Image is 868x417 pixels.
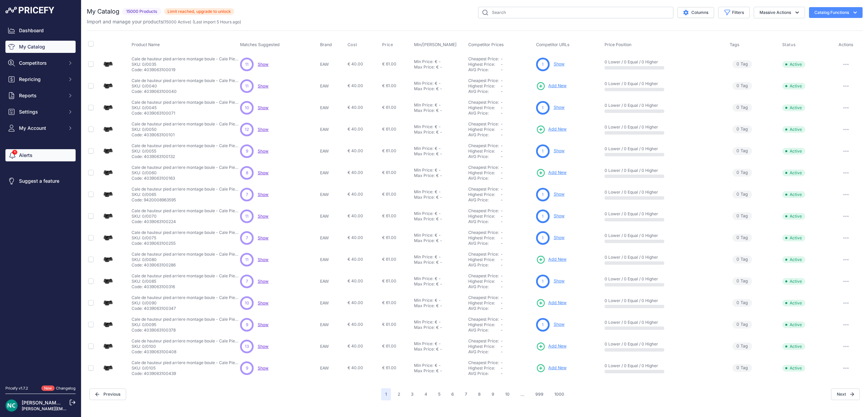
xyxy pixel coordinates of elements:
[320,127,345,132] p: EAW
[258,279,269,284] a: Show
[414,130,435,135] div: Max Price:
[435,102,437,108] div: €
[163,19,191,24] span: ( )
[782,213,805,220] span: Active
[536,81,567,91] a: Add New
[320,214,345,219] p: EAW
[132,208,240,214] p: Cale de hauteur pied arriere montage boule - Cale Pied Arriere BH 7
[554,105,565,110] a: Show
[782,42,797,47] button: Status
[437,81,441,86] div: -
[468,121,499,126] a: Cheapest Price:
[736,61,739,67] span: 0
[437,146,441,151] div: -
[258,62,269,67] a: Show
[258,105,269,110] span: Show
[435,189,437,195] div: €
[554,61,565,66] a: Show
[548,126,567,133] span: Add New
[605,81,723,86] p: 0 Lower / 0 Equal / 0 Higher
[246,170,248,176] span: 8
[548,256,567,263] span: Add New
[468,89,501,94] div: AVG Price:
[831,389,860,400] button: Next
[782,42,796,47] span: Status
[736,104,739,111] span: 0
[435,81,437,86] div: €
[245,105,249,111] span: 10
[542,61,544,67] span: 1
[19,108,63,115] span: Settings
[468,170,501,176] div: Highest Price:
[258,127,269,132] a: Show
[420,388,431,400] button: Go to page 4
[414,64,435,70] div: Max Price:
[258,365,269,371] a: Show
[732,147,752,155] span: Tag
[132,62,240,67] p: SKU: 0/0035
[501,148,503,154] span: -
[246,192,248,198] span: 7
[164,19,190,24] a: 15000 Active
[501,165,503,170] span: -
[468,317,499,322] a: Cheapest Price:
[382,192,396,197] span: € 61.00
[258,344,269,349] a: Show
[501,170,503,175] span: -
[320,42,332,47] span: Brand
[436,173,439,178] div: €
[5,7,54,14] img: Pricefy Logo
[468,165,499,170] a: Cheapest Price:
[258,235,269,240] span: Show
[348,170,363,175] span: € 40.00
[782,126,805,133] span: Active
[258,322,269,327] span: Show
[132,83,240,89] p: SKU: 0/0040
[501,154,503,159] span: -
[550,388,568,400] button: Go to page 1000
[732,169,752,177] span: Tag
[501,62,503,67] span: -
[348,83,363,88] span: € 40.00
[382,61,396,66] span: € 61.00
[22,400,69,405] a: [PERSON_NAME] NC
[736,126,739,133] span: 0
[782,61,805,68] span: Active
[439,64,442,70] div: -
[439,86,442,92] div: -
[474,388,485,400] button: Go to page 8
[132,197,240,203] p: Code: 9420008963595
[132,192,240,197] p: SKU: 0/0065
[414,108,435,113] div: Max Price:
[809,7,863,18] button: Catalog Functions
[782,191,805,198] span: Active
[132,214,240,219] p: SKU: 0/0070
[382,42,393,47] span: Price
[5,24,76,37] a: Dashboard
[501,388,514,400] button: Go to page 10
[348,42,357,47] span: Cost
[468,105,501,111] div: Highest Price:
[132,148,240,154] p: SKU: 0/0055
[132,154,240,159] p: Code: 4039063100132
[436,108,439,113] div: €
[435,167,437,173] div: €
[468,214,501,219] div: Highest Price:
[468,197,501,203] div: AVG Price:
[501,214,503,219] span: -
[240,42,280,47] span: Matches Suggested
[22,406,126,411] a: [PERSON_NAME][EMAIL_ADDRESS][DOMAIN_NAME]
[439,195,442,200] div: -
[435,124,437,130] div: €
[439,173,442,178] div: -
[782,104,805,111] span: Active
[501,100,503,105] span: -
[258,83,269,88] span: Show
[19,125,63,132] span: My Account
[5,175,76,187] a: Suggest a feature
[542,148,544,154] span: 1
[414,189,433,195] div: Min Price:
[461,388,471,400] button: Go to page 7
[5,57,76,69] button: Competitors
[320,170,345,176] p: EAW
